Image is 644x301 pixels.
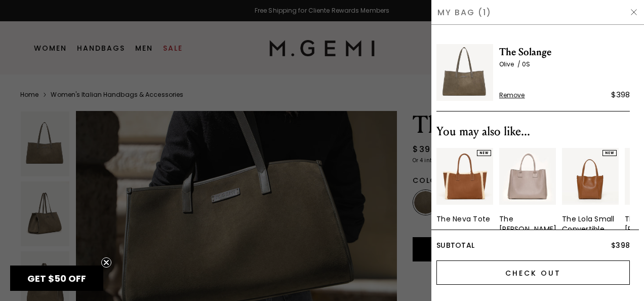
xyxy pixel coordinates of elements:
[562,148,619,205] img: 7397617172539_01_Main_New_TheLolaSmall_DarkTan_Leather_62f410ce-713c-4318-8296-82b0240d8670_290x3...
[611,89,630,101] div: $398
[499,91,525,99] span: Remove
[499,148,556,244] a: The [PERSON_NAME] Tote
[436,148,493,224] a: NEWThe Neva Tote
[436,44,493,101] img: The Solange
[522,60,530,68] span: 0S
[499,148,556,244] div: 2 / 5
[611,240,630,250] span: $398
[562,148,619,244] a: NEWThe Lola Small Convertible Tote
[436,148,493,244] div: 1 / 5
[436,240,474,250] span: Subtotal
[436,148,493,205] img: 7402832199739_01_Main_New_TheNevaTote_Saddle_Suede_290x387_crop_center.jpg
[10,266,103,291] div: GET $50 OFFClose teaser
[477,150,491,156] div: NEW
[499,44,630,60] span: The Solange
[436,214,490,224] div: The Neva Tote
[630,8,638,16] img: Hide Drawer
[499,60,522,68] span: Olive
[562,214,619,244] div: The Lola Small Convertible Tote
[436,124,630,140] div: You may also like...
[27,272,86,285] span: GET $50 OFF
[436,260,630,285] input: Check Out
[562,148,619,244] div: 3 / 5
[602,150,617,156] div: NEW
[101,257,111,268] button: Close teaser
[499,214,556,244] div: The [PERSON_NAME] Tote
[499,148,556,205] img: v_12533_01_Main_New_TheElenaTote_LightMushroom_Leather_290x387_crop_center.jpg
